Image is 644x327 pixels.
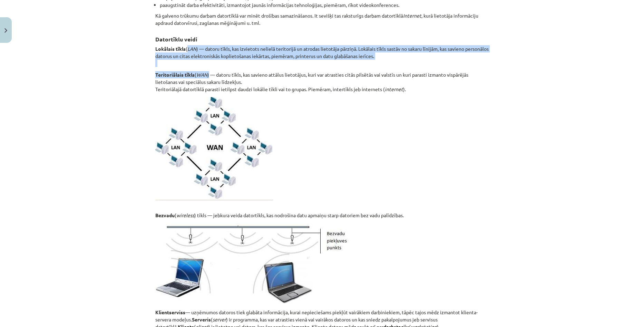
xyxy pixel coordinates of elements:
[192,316,211,323] strong: Serveris
[213,316,226,323] em: server
[155,12,489,27] p: Kā galveno trūkumu darbam datortīklā var minēt drošības samazināšanos. It sevišķi tas raksturīgs ...
[155,204,489,219] p: ( ) tīkls — jebkura veida datortīkls, kas nodrošina datu apmaiņu starp datoriem bez vadu palīdzības.
[155,309,185,315] strong: Klientserviss
[155,46,186,52] strong: Lokālais tīkls
[160,1,489,9] li: paaugstināt darba efektivitāti, izmantojot jaunās informācijas tehnoloģijas, piemēram, rīkot vide...
[155,45,489,67] p: ( ) — datoru tīkls, kas izvietots nelielā teritorijā un atrodas lietotāja pārziņā. Lokālais tīkls...
[155,71,489,93] p: ( ) — datoru tīkls, kas savieno attālus lietotājus, kuri var atrasties citās pilsētās vai valstīs...
[176,212,194,218] em: wireless
[155,71,195,78] strong: Teritoriālais tīkls
[403,12,421,19] em: Internet
[4,28,7,33] img: icon-close-lesson-0947bae3869378f0d4975bcd49f059093ad1ed9edebbc8119c70593378902aed.svg
[385,86,403,92] em: internet
[187,46,196,52] em: LAN
[155,212,175,218] strong: Bezvadu
[196,71,207,78] em: WAN
[155,36,197,43] strong: Datortīklu veidi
